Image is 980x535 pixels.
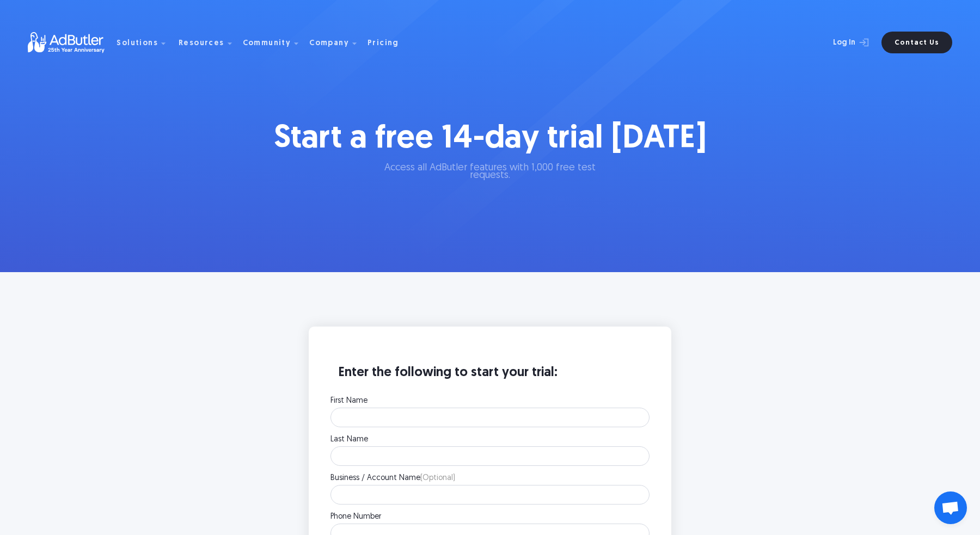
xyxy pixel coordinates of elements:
h3: Enter the following to start your trial: [330,365,650,392]
div: Resources [179,40,224,47]
a: Pricing [367,38,408,47]
div: Community [243,25,308,60]
label: Business / Account Name [330,475,650,482]
div: Company [309,40,349,47]
a: Log In [804,32,875,53]
div: Pricing [367,40,399,47]
h1: Start a free 14-day trial [DATE] [270,120,710,159]
a: Contact Us [881,32,952,53]
div: Community [243,40,291,47]
div: Company [309,25,365,60]
p: Access all AdButler features with 1,000 free test requests. [367,164,612,180]
label: Phone Number [330,513,650,521]
span: (Optional) [420,474,455,482]
div: Solutions [117,40,158,47]
label: First Name [330,397,650,405]
div: Resources [179,25,241,60]
label: Last Name [330,436,650,444]
div: Solutions [117,25,174,60]
div: Open chat [934,491,967,524]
